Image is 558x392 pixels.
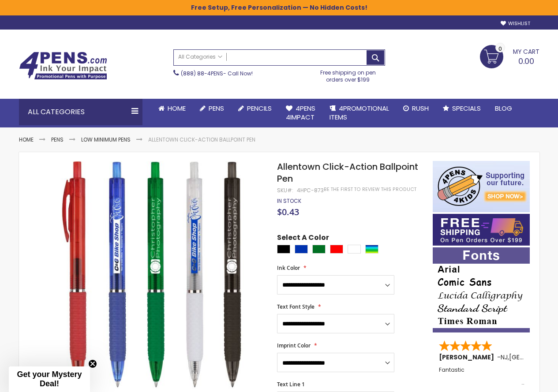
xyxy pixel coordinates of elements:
[19,52,107,80] img: 4Pens Custom Pens and Promotional Products
[295,245,308,254] div: Blue
[277,381,305,388] span: Text Line 1
[209,104,224,113] span: Pens
[412,104,429,113] span: Rush
[88,359,97,368] button: Close teaser
[174,50,227,64] a: All Categories
[81,136,131,143] a: Low Minimum Pens
[286,104,315,122] span: 4Pens 4impact
[277,233,329,245] span: Select A Color
[181,70,223,77] a: (888) 88-4PENS
[277,161,418,185] span: Allentown Click-Action Ballpoint Pen
[518,56,534,67] span: 0.00
[37,160,266,388] img: Allentown Click-Action Ballpoint Pen
[330,104,389,122] span: 4PROMOTIONAL ITEMS
[311,66,385,83] div: Free shipping on pen orders over $199
[330,245,343,254] div: Red
[148,136,255,143] li: Allentown Click-Action Ballpoint Pen
[348,245,361,254] div: White
[452,104,481,113] span: Specials
[396,99,436,118] a: Rush
[433,214,530,246] img: Free shipping on orders over $199
[9,366,90,392] div: Get your Mystery Deal!Close teaser
[151,99,193,118] a: Home
[19,99,142,125] div: All Categories
[433,247,530,332] img: font-personalization-examples
[439,367,524,386] div: Fantastic
[277,206,299,218] span: $0.43
[181,70,253,77] span: - Call Now!
[279,99,322,127] a: 4Pens4impact
[247,104,272,113] span: Pencils
[51,136,64,143] a: Pens
[193,99,231,118] a: Pens
[277,342,311,349] span: Imprint Color
[488,99,519,118] a: Blog
[312,245,326,254] div: Green
[19,136,34,143] a: Home
[501,20,530,27] a: Wishlist
[365,245,378,254] div: Assorted
[324,186,416,193] a: Be the first to review this product
[178,53,222,60] span: All Categories
[433,161,530,212] img: 4pens 4 kids
[277,264,300,272] span: Ink Color
[297,187,324,194] div: 4HPC-873
[277,245,290,254] div: Black
[439,353,497,362] span: [PERSON_NAME]
[168,104,186,113] span: Home
[501,353,508,362] span: NJ
[277,198,301,205] div: Availability
[277,197,301,205] span: In stock
[322,99,396,127] a: 4PROMOTIONALITEMS
[436,99,488,118] a: Specials
[495,104,512,113] span: Blog
[498,45,502,53] span: 0
[480,45,539,67] a: 0.00 0
[231,99,279,118] a: Pencils
[17,370,82,388] span: Get your Mystery Deal!
[277,187,293,194] strong: SKU
[277,303,315,310] span: Text Font Style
